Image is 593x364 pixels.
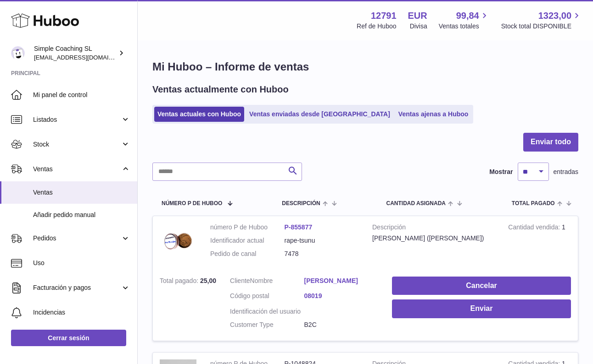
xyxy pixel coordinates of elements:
[554,168,578,176] span: entradas
[501,10,582,31] a: 1323,00 Stock total DISPONIBLE
[408,10,427,22] strong: EUR
[33,234,121,243] span: Pedidos
[285,250,359,258] dd: 7478
[357,22,396,31] div: Ref de Huboo
[152,60,578,74] h1: Mi Huboo – Informe de ventas
[512,201,555,206] span: Total pagado
[523,133,578,152] button: Enviar todo
[33,283,121,292] span: Facturación y pagos
[33,140,121,149] span: Stock
[34,54,135,61] span: [EMAIL_ADDRESS][DOMAIN_NAME]
[410,22,427,31] div: Divisa
[304,277,379,285] a: [PERSON_NAME]
[11,330,126,346] a: Cerrar sesión
[456,10,479,22] span: 99,84
[230,307,304,316] dt: Identificación del usuario
[33,259,130,267] span: Uso
[210,236,285,245] dt: Identificador actual
[210,250,285,258] dt: Pedido de canal
[33,188,130,197] span: Ventas
[33,91,130,99] span: Mi panel de control
[200,277,216,284] span: 25,00
[386,201,446,206] span: Cantidad ASIGNADA
[210,223,285,232] dt: número P de Huboo
[538,10,571,22] span: 1323,00
[372,223,494,234] strong: Descripción
[230,292,304,303] dt: Código postal
[395,107,472,122] a: Ventas ajenas a Huboo
[285,236,359,245] dd: rape-tsunu
[160,223,196,260] img: rape-pau-pereira.jpg
[11,46,25,60] img: info@simplecoaching.es
[501,22,582,31] span: Stock total DISPONIBLE
[246,107,393,122] a: Ventas enviadas desde [GEOGRAPHIC_DATA]
[304,321,379,329] dd: B2C
[282,201,320,206] span: Descripción
[162,201,222,206] span: número P de Huboo
[508,223,562,233] strong: Cantidad vendida
[439,22,490,31] span: Ventas totales
[33,308,130,317] span: Incidencias
[285,223,313,231] a: P-855877
[371,10,397,22] strong: 12791
[154,107,244,122] a: Ventas actuales con Huboo
[392,277,571,295] button: Cancelar
[304,292,379,300] a: 08019
[152,83,289,96] h2: Ventas actualmente con Huboo
[489,168,513,176] label: Mostrar
[230,321,304,329] dt: Customer Type
[33,115,121,124] span: Listados
[392,299,571,318] button: Enviar
[501,216,578,270] td: 1
[230,277,250,284] span: Cliente
[439,10,490,31] a: 99,84 Ventas totales
[372,234,494,243] div: [PERSON_NAME] ([PERSON_NAME])
[33,165,121,174] span: Ventas
[160,277,200,287] strong: Total pagado
[33,211,130,219] span: Añadir pedido manual
[230,277,304,288] dt: Nombre
[34,44,117,62] div: Simple Coaching SL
